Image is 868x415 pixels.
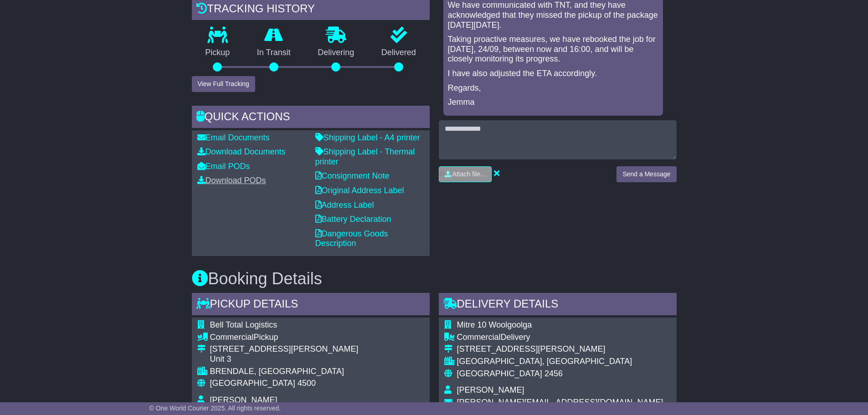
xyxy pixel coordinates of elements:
a: Consignment Note [315,171,390,180]
span: Bell Total Logistics [210,320,277,329]
span: 2456 [544,369,563,378]
div: Pickup [210,333,424,343]
p: I have also adjusted the ETA accordingly. [448,69,658,79]
a: Original Address Label [315,186,404,195]
span: Mitre 10 Woolgoolga [457,320,532,329]
button: Send a Message [616,166,676,182]
a: Email Documents [197,133,270,142]
a: Dangerous Goods Description [315,229,388,248]
a: Download PODs [197,176,266,185]
a: Address Label [315,200,374,210]
a: Shipping Label - A4 printer [315,133,420,142]
span: Commercial [457,333,501,342]
span: [PERSON_NAME][EMAIL_ADDRESS][DOMAIN_NAME] [457,398,663,407]
span: [GEOGRAPHIC_DATA] [457,369,542,378]
span: 4500 [298,379,316,388]
a: Download Documents [197,147,286,156]
p: We have communicated with TNT, and they have acknowledged that they missed the pickup of the pack... [448,0,658,30]
span: © One World Courier 2025. All rights reserved. [149,405,281,412]
span: Commercial [210,333,254,342]
p: In Transit [243,48,304,58]
span: [PERSON_NAME] [457,385,524,395]
a: Shipping Label - Thermal printer [315,147,415,166]
span: [GEOGRAPHIC_DATA] [210,379,295,388]
p: Taking proactive measures, we have rebooked the job for [DATE], 24/09, between now and 16:00, and... [448,35,658,64]
p: Jemma [448,97,658,108]
div: Unit 3 [210,354,424,364]
button: View Full Tracking [192,76,255,92]
div: [GEOGRAPHIC_DATA], [GEOGRAPHIC_DATA] [457,357,663,367]
div: [STREET_ADDRESS][PERSON_NAME] [210,344,424,354]
div: Pickup Details [192,293,430,318]
a: Email PODs [197,162,250,171]
p: Delivered [368,48,430,58]
span: [PERSON_NAME] [210,395,277,405]
p: Pickup [192,48,244,58]
h3: Booking Details [192,270,677,288]
div: Delivery [457,333,663,343]
p: Delivering [304,48,368,58]
div: Quick Actions [192,106,430,130]
div: [STREET_ADDRESS][PERSON_NAME] [457,344,663,354]
a: Battery Declaration [315,215,391,224]
div: BRENDALE, [GEOGRAPHIC_DATA] [210,367,424,377]
p: Regards, [448,83,658,93]
div: Delivery Details [439,293,677,318]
